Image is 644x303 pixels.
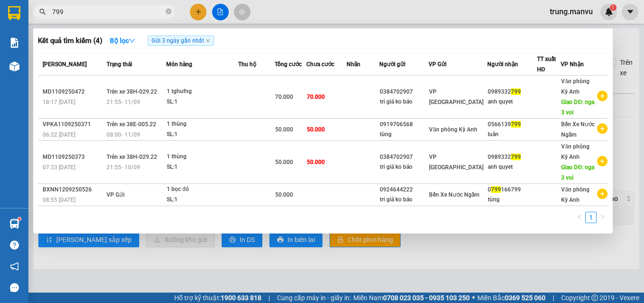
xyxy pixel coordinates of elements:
div: 0384702907 [380,87,428,97]
span: notification [10,262,19,271]
img: warehouse-icon [9,61,19,71]
span: down [129,37,135,44]
div: 0919706568 [380,120,428,130]
div: BXNN1209250526 [43,185,104,195]
span: Giao DĐ: nga 3 voi [561,164,594,181]
span: Trên xe 38H-029.22 [107,88,157,95]
span: 50.000 [275,159,293,165]
span: Bến Xe Nước Ngầm [561,121,595,138]
span: Tổng cước [275,61,302,68]
span: plus-circle [597,189,608,199]
span: 06:22 [DATE] [43,131,75,138]
span: Thu hộ [238,61,256,68]
div: tri giá ko báo [380,195,428,205]
input: Tìm tên, số ĐT hoặc mã đơn [52,7,164,17]
span: VP Nhận [561,61,584,68]
span: VP [GEOGRAPHIC_DATA] [429,88,483,105]
span: Văn phòng Kỳ Anh [429,126,477,133]
span: Chưa cước [306,61,334,68]
div: SL: 1 [167,195,238,205]
span: Bến Xe Nước Ngầm [429,191,479,198]
a: 1 [586,212,596,223]
span: 21:55 - 11/09 [107,99,140,105]
div: MD1109250472 [43,87,104,97]
span: 70.000 [307,94,325,100]
div: 0 166799 [488,185,536,195]
button: left [574,212,585,223]
span: 08:55 [DATE] [43,197,75,203]
span: Văn phòng Kỳ Anh [561,143,590,160]
div: MD1109250373 [43,152,104,162]
span: 799 [511,121,521,128]
button: Bộ lọcdown [102,33,143,48]
span: plus-circle [597,123,608,134]
span: right [599,214,605,220]
div: luân [488,130,536,139]
span: Trên xe 38E-005.22 [107,121,156,128]
span: Trên xe 38H-029.22 [107,154,157,160]
div: 0566139 [488,120,536,130]
span: 799 [491,186,501,193]
span: Trạng thái [107,61,132,68]
div: SL: 1 [167,130,238,140]
span: Người gửi [379,61,405,68]
span: message [10,283,19,292]
span: Gửi 3 ngày gần nhất [148,35,214,46]
h3: Kết quả tìm kiếm ( 4 ) [38,36,102,46]
span: Giao DĐ: nga 3 voi [561,99,594,116]
div: 0924644222 [380,185,428,195]
span: VP [GEOGRAPHIC_DATA] [429,154,483,171]
span: plus-circle [597,156,608,166]
li: Next Page [597,212,608,223]
img: solution-icon [9,38,19,48]
span: plus-circle [597,91,608,101]
div: VPKA1109250371 [43,120,104,130]
span: 799 [511,88,521,95]
span: search [39,9,46,15]
span: Văn phòng Kỳ Anh [561,186,590,203]
span: Người nhận [487,61,518,68]
div: 1 thùng [167,119,238,130]
div: tùng [380,130,428,139]
div: 0384702907 [380,152,428,162]
li: 1 [585,212,597,223]
span: close-circle [166,9,171,14]
span: TT xuất HĐ [537,56,556,73]
span: close-circle [166,8,171,17]
sup: 1 [18,217,21,220]
button: right [597,212,608,223]
span: 50.000 [275,126,293,133]
span: 07:33 [DATE] [43,164,75,171]
div: anh quyet [488,162,536,172]
span: 18:17 [DATE] [43,99,75,105]
span: left [577,214,582,220]
span: Nhãn [347,61,360,68]
div: tùng [488,195,536,205]
span: question-circle [10,241,19,250]
span: 50.000 [275,191,293,198]
span: close [206,38,210,43]
div: SL: 1 [167,162,238,173]
div: 0989332 [488,87,536,97]
div: tri giá ko báo [380,97,428,107]
div: 1 tghufng [167,87,238,97]
li: Previous Page [574,212,585,223]
img: logo-vxr [8,6,20,20]
span: 21:55 - 10/09 [107,164,140,171]
div: 1 bọc đỏ [167,184,238,195]
img: warehouse-icon [9,219,19,229]
span: Văn phòng Kỳ Anh [561,78,590,95]
div: 1 thùng [167,152,238,162]
span: Món hàng [166,61,192,68]
span: 70.000 [275,94,293,100]
div: 0989332 [488,152,536,162]
span: VP Gửi [429,61,447,68]
strong: Bộ lọc [110,37,135,44]
span: 799 [511,154,521,160]
div: SL: 1 [167,97,238,107]
span: 50.000 [307,126,325,133]
span: VP Gửi [107,191,125,198]
span: 08:00 - 11/09 [107,131,140,138]
div: tri giá ko báo [380,162,428,172]
span: [PERSON_NAME] [43,61,87,68]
